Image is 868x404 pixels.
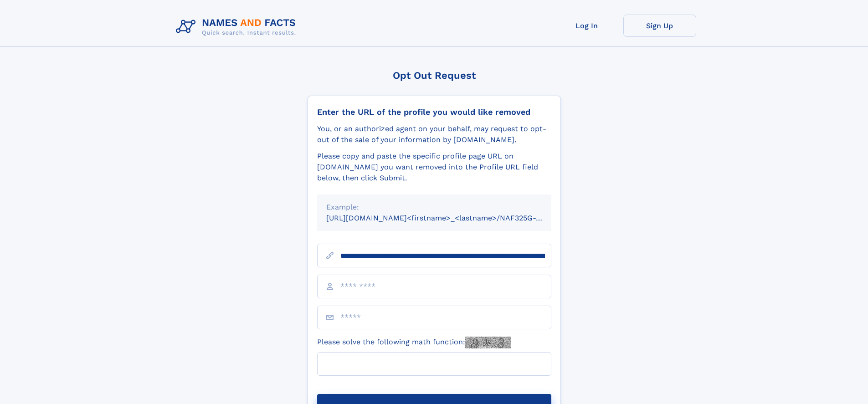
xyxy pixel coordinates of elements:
[172,15,303,39] img: Logo Names and Facts
[326,214,569,222] small: [URL][DOMAIN_NAME]<firstname>_<lastname>/NAF325G-xxxxxxxx
[326,202,542,213] div: Example:
[317,123,551,145] div: You, or an authorized agent on your behalf, may request to opt-out of the sale of your informatio...
[550,15,623,37] a: Log In
[308,70,561,81] div: Opt Out Request
[623,15,696,37] a: Sign Up
[317,107,551,117] div: Enter the URL of the profile you would like removed
[317,151,551,184] div: Please copy and paste the specific profile page URL on [DOMAIN_NAME] you want removed into the Pr...
[317,337,511,348] label: Please solve the following math function:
